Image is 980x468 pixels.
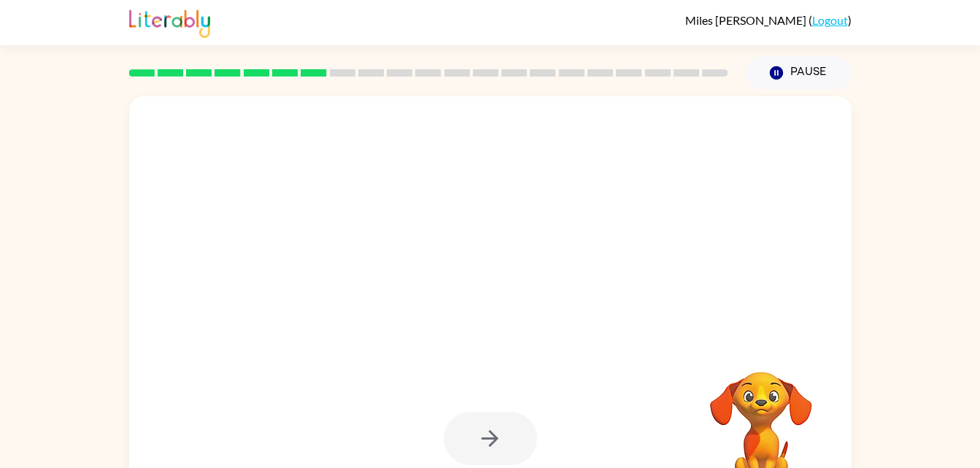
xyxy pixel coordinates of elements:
button: Pause [746,56,852,90]
span: Miles [PERSON_NAME] [685,13,809,27]
div: ( ) [685,13,852,27]
img: Literably [129,6,210,38]
a: Logout [812,13,848,27]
